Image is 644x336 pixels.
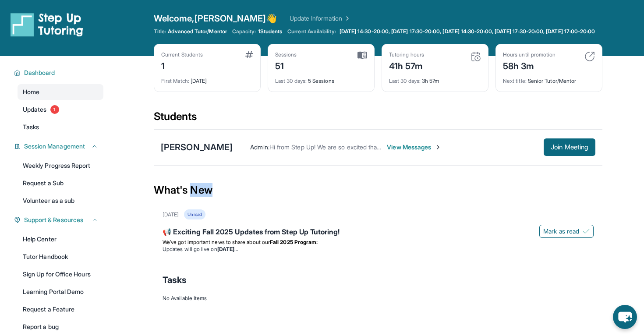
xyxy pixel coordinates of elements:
span: Session Management [24,142,85,151]
span: Support & Resources [24,216,83,224]
img: card [245,51,253,58]
a: [DATE] 14:30-20:00, [DATE] 17:30-20:00, [DATE] 14:30-20:00, [DATE] 17:30-20:00, [DATE] 17:00-20:00 [338,28,597,35]
li: Updates will go live on [163,246,594,253]
span: First Match : [161,78,189,84]
span: We’ve got important news to share about our [163,239,270,245]
img: card [471,51,481,62]
div: What's New [154,171,602,209]
span: Last 30 days : [389,78,421,84]
span: View Messages [387,143,442,152]
img: Mark as read [583,228,590,235]
span: Home [23,88,39,96]
img: card [584,51,595,62]
span: Advanced Tutor/Mentor [168,28,226,35]
button: Session Management [21,142,98,151]
span: [DATE] 14:30-20:00, [DATE] 17:30-20:00, [DATE] 14:30-20:00, [DATE] 17:30-20:00, [DATE] 17:00-20:00 [340,28,595,35]
button: Dashboard [21,68,98,77]
div: Students [154,110,602,129]
a: Updates1 [18,102,103,117]
div: Unread [184,209,205,219]
img: Chevron Right [342,14,351,23]
span: Mark as read [543,227,579,236]
div: 3h 57m [389,72,481,85]
span: Tasks [23,123,39,131]
img: card [357,51,367,59]
a: Tutor Handbook [18,249,103,265]
span: Capacity: [232,28,256,35]
div: 5 Sessions [275,72,367,85]
div: Senior Tutor/Mentor [503,72,595,85]
img: logo [11,12,83,37]
span: 1 [50,105,59,114]
span: Title: [154,28,166,35]
a: Learning Portal Demo [18,284,103,300]
span: Updates [23,105,47,114]
a: Home [18,84,103,100]
a: Request a Feature [18,301,103,317]
button: Join Meeting [544,138,595,156]
span: 1 Students [258,28,283,35]
div: [DATE] [163,211,179,218]
div: 51 [275,58,297,72]
a: Sign Up for Office Hours [18,266,103,282]
a: Report a bug [18,319,103,335]
a: Tasks [18,119,103,135]
span: Admin : [250,143,269,151]
a: Weekly Progress Report [18,158,103,173]
a: Volunteer as a sub [18,193,103,209]
div: Hours until promotion [503,51,556,58]
div: 📢 Exciting Fall 2025 Updates from Step Up Tutoring! [163,226,594,239]
div: 58h 3m [503,58,556,72]
a: Help Center [18,231,103,247]
div: 41h 57m [389,58,424,72]
button: Mark as read [539,225,594,238]
strong: Fall 2025 Program: [270,239,318,245]
span: Current Availability: [287,28,336,35]
span: Join Meeting [551,145,588,150]
div: No Available Items [163,295,594,302]
div: Sessions [275,51,297,58]
a: Update Information [290,14,351,23]
a: Request a Sub [18,175,103,191]
img: Chevron-Right [435,144,442,151]
span: Welcome, [PERSON_NAME] 👋 [154,12,277,25]
strong: [DATE] [217,246,238,252]
span: Next title : [503,78,527,84]
div: Tutoring hours [389,51,424,58]
div: Current Students [161,51,203,58]
div: 1 [161,58,203,72]
div: [PERSON_NAME] [161,141,233,153]
span: Tasks [163,274,187,286]
span: Last 30 days : [275,78,307,84]
button: chat-button [613,305,637,329]
span: Dashboard [24,68,55,77]
button: Support & Resources [21,216,98,224]
div: [DATE] [161,72,253,85]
